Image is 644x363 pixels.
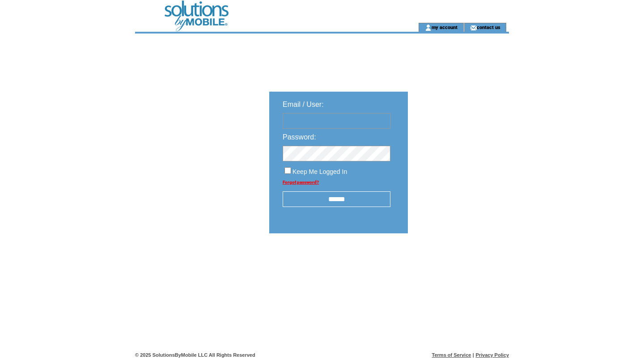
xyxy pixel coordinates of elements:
span: © 2025 SolutionsByMobile LLC All Rights Reserved [135,352,255,358]
img: contact_us_icon.gif [470,24,477,31]
span: Password: [283,133,316,141]
a: Forgot password? [283,180,319,185]
span: Email / User: [283,101,324,108]
span: Keep Me Logged In [292,168,347,175]
img: account_icon.gif [425,24,432,31]
a: contact us [477,24,500,30]
a: my account [432,24,458,30]
a: Privacy Policy [475,352,509,358]
span: | [473,352,474,358]
img: transparent.png [434,256,479,267]
a: Terms of Service [432,352,471,358]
